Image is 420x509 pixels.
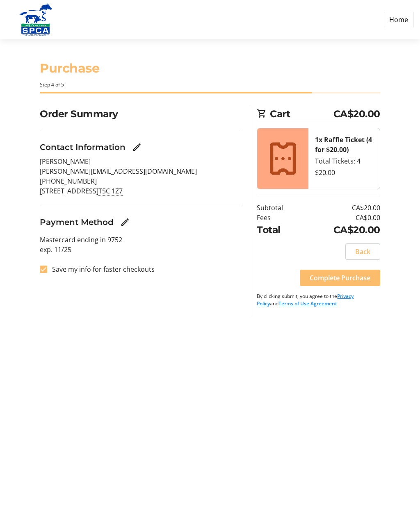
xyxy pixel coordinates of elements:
img: Alberta SPCA's Logo [7,3,65,36]
button: Edit Contact Information [129,139,145,155]
td: CA$20.00 [301,203,380,213]
td: CA$20.00 [301,223,380,237]
p: [PERSON_NAME] [40,157,240,166]
span: Back [355,247,370,257]
td: Subtotal [257,203,301,213]
h3: Payment Method [40,216,114,228]
h2: Order Summary [40,107,240,121]
a: Privacy Policy [257,293,354,307]
span: Complete Purchase [310,273,370,283]
span: CA$20.00 [333,107,380,121]
a: Home [384,12,413,27]
strong: 1x Raffle Ticket (4 for $20.00) [315,135,372,154]
div: $20.00 [315,168,373,177]
p: [PHONE_NUMBER] [40,176,240,186]
button: Edit Payment Method [117,214,133,230]
div: Step 4 of 5 [40,81,380,89]
p: [STREET_ADDRESS] [40,186,240,196]
button: Complete Purchase [300,270,380,286]
span: Cart [270,107,333,121]
p: By clicking submit, you agree to the and [257,293,380,307]
a: Terms of Use Agreement [278,300,337,307]
td: Total [257,223,301,237]
label: Save my info for faster checkouts [47,264,155,274]
p: Mastercard ending in 9752 exp. 11/25 [40,235,240,254]
button: Back [345,243,380,260]
td: CA$0.00 [301,213,380,223]
h1: Purchase [40,59,380,78]
td: Fees [257,213,301,223]
div: Total Tickets: 4 [315,156,373,166]
h3: Contact Information [40,141,126,153]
